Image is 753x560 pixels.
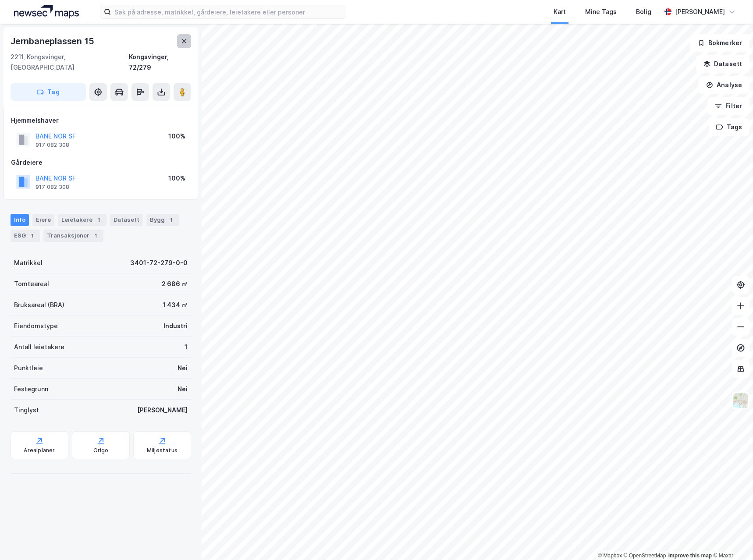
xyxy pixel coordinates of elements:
[14,279,49,289] div: Tomteareal
[168,173,185,184] div: 100%
[14,321,58,331] div: Eiendomstype
[624,553,666,559] a: OpenStreetMap
[14,258,43,268] div: Matrikkel
[58,214,107,226] div: Leietakere
[14,405,39,415] div: Tinglyst
[93,447,109,454] div: Origo
[598,553,622,559] a: Mapbox
[130,258,188,268] div: 3401-72-279-0-0
[137,405,188,415] div: [PERSON_NAME]
[636,7,651,17] div: Bolig
[167,216,175,224] div: 1
[11,115,191,126] div: Hjemmelshaver
[14,363,43,373] div: Punktleie
[668,553,712,559] a: Improve this map
[585,7,617,17] div: Mine Tags
[11,52,129,73] div: 2211, Kongsvinger, [GEOGRAPHIC_DATA]
[168,131,185,142] div: 100%
[709,118,749,136] button: Tags
[14,384,48,394] div: Festegrunn
[111,5,345,18] input: Søk på adresse, matrikkel, gårdeiere, leietakere eller personer
[162,279,188,289] div: 2 686 ㎡
[178,384,188,394] div: Nei
[14,300,64,310] div: Bruksareal (BRA)
[14,5,79,18] img: logo.a4113a55bc3d86da70a041830d287a7e.svg
[554,7,566,17] div: Kart
[28,231,36,240] div: 1
[94,216,103,224] div: 1
[43,230,103,242] div: Transaksjoner
[32,214,54,226] div: Eiere
[24,447,55,454] div: Arealplaner
[36,142,69,149] div: 917 082 308
[178,363,188,373] div: Nei
[14,342,64,352] div: Antall leietakere
[709,518,753,560] div: Kontrollprogram for chat
[129,52,191,73] div: Kongsvinger, 72/279
[146,214,179,226] div: Bygg
[709,518,753,560] iframe: Chat Widget
[147,447,178,454] div: Miljøstatus
[11,214,29,226] div: Info
[185,342,188,352] div: 1
[36,184,69,191] div: 917 082 308
[163,321,188,331] div: Industri
[11,157,191,168] div: Gårdeiere
[163,300,188,310] div: 1 434 ㎡
[675,7,725,17] div: [PERSON_NAME]
[690,34,749,52] button: Bokmerker
[91,231,100,240] div: 1
[11,230,40,242] div: ESG
[110,214,143,226] div: Datasett
[696,55,749,73] button: Datasett
[732,392,749,409] img: Z
[707,97,749,115] button: Filter
[699,76,749,94] button: Analyse
[11,83,86,101] button: Tag
[11,34,96,48] div: Jernbaneplassen 15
